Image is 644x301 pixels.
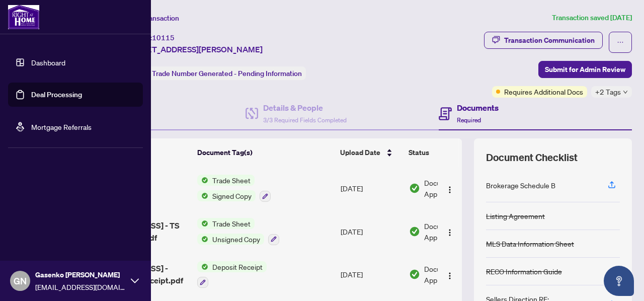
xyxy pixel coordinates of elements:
td: [DATE] [337,167,405,210]
span: Trade Number Generated - Pending Information [152,69,302,78]
button: Open asap [604,266,634,296]
img: logo [8,5,39,29]
th: Status [405,138,490,167]
button: Logo [442,180,458,196]
span: Upload Date [340,147,380,158]
img: Document Status [409,226,420,237]
a: Mortgage Referrals [31,122,92,131]
span: ellipsis [617,39,624,46]
div: Listing Agreement [486,210,545,221]
article: Transaction saved [DATE] [552,12,632,24]
img: Document Status [409,183,420,194]
span: down [623,90,628,95]
div: Transaction Communication [504,32,595,48]
a: Deal Processing [31,90,82,99]
span: +2 Tags [595,86,621,98]
img: Status Icon [197,190,208,201]
img: Status Icon [197,234,208,245]
span: GN [14,274,27,288]
a: Dashboard [31,58,65,67]
button: Status IconDeposit Receipt [197,261,267,288]
img: Logo [446,229,454,237]
button: Submit for Admin Review [538,61,632,78]
img: Document Status [409,269,420,280]
span: Gasenko [PERSON_NAME] [35,269,126,280]
button: Logo [442,223,458,240]
th: Upload Date [336,138,405,167]
div: Brokerage Schedule B [486,180,555,191]
span: Trade Sheet [208,218,255,229]
span: Deposit Receipt [208,261,267,272]
button: Status IconTrade SheetStatus IconUnsigned Copy [197,218,279,245]
button: Transaction Communication [484,32,603,49]
span: Document Approved [424,220,487,243]
div: MLS Data Information Sheet [486,238,574,249]
span: Document Approved [424,177,487,199]
img: Status Icon [197,261,208,272]
span: Status [409,147,429,158]
button: Status IconTrade SheetStatus IconSigned Copy [197,175,271,202]
span: Submit for Admin Review [545,61,625,78]
span: Document Approved [424,263,487,285]
span: View Transaction [125,14,179,23]
th: Document Tag(s) [193,138,336,167]
td: [DATE] [337,210,405,253]
div: RECO Information Guide [486,266,562,277]
span: 3/3 Required Fields Completed [263,116,347,124]
span: Signed Copy [208,190,256,201]
span: [EMAIL_ADDRESS][DOMAIN_NAME] [35,281,126,292]
span: Required [457,116,481,124]
img: Logo [446,272,454,280]
span: 10115 [152,33,175,42]
img: Status Icon [197,218,208,229]
h4: Details & People [263,102,347,114]
span: [STREET_ADDRESS][PERSON_NAME] [125,43,263,55]
img: Logo [446,186,454,194]
span: Trade Sheet [208,175,255,186]
span: Requires Additional Docs [504,86,583,97]
h4: Documents [457,102,499,114]
span: Document Checklist [486,150,578,165]
button: Logo [442,266,458,282]
img: Status Icon [197,175,208,186]
div: Status: [125,66,306,80]
span: Unsigned Copy [208,234,264,245]
td: [DATE] [337,253,405,296]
